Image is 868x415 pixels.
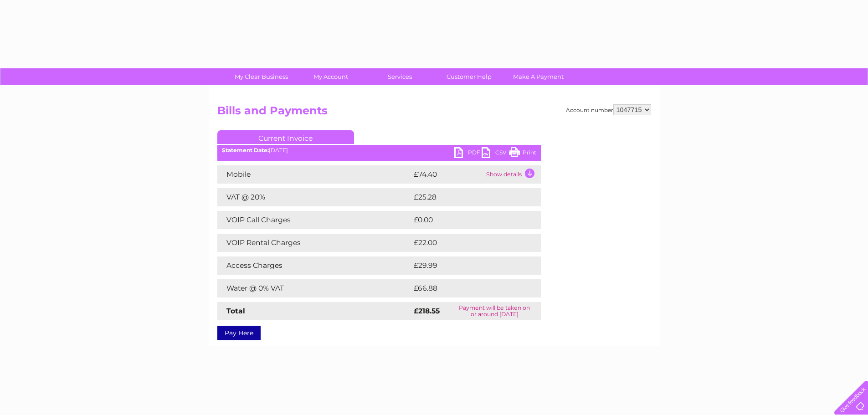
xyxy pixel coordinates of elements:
a: Make A Payment [501,68,576,85]
a: Services [362,68,437,85]
h2: Bills and Payments [217,104,651,122]
td: Access Charges [217,256,411,275]
td: Payment will be taken on or around [DATE] [448,302,540,320]
a: Customer Help [431,68,507,85]
td: Show details [484,165,541,184]
a: Current Invoice [217,130,354,144]
td: £22.00 [411,234,523,252]
td: £66.88 [411,279,523,297]
div: Account number [566,104,651,115]
a: My Clear Business [224,68,299,85]
td: Mobile [217,165,411,184]
td: VAT @ 20% [217,188,411,206]
td: £0.00 [411,211,520,229]
a: PDF [454,147,482,160]
a: CSV [482,147,509,160]
td: VOIP Rental Charges [217,234,411,252]
a: Print [509,147,536,160]
strong: Total [226,307,245,315]
td: £74.40 [411,165,484,184]
a: My Account [293,68,368,85]
b: Statement Date: [222,147,269,154]
td: Water @ 0% VAT [217,279,411,297]
td: £25.28 [411,188,522,206]
td: £29.99 [411,256,523,275]
div: [DATE] [217,147,541,154]
strong: £218.55 [414,307,440,315]
a: Pay Here [217,326,261,340]
td: VOIP Call Charges [217,211,411,229]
